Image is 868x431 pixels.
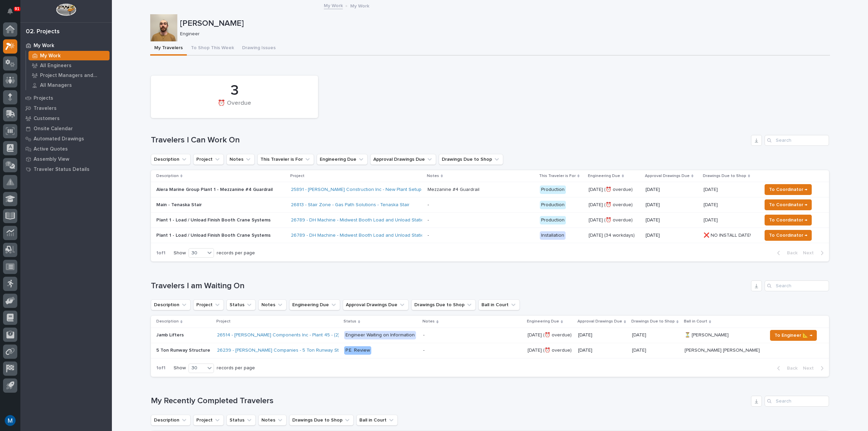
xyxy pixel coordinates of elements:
div: Installation [540,231,566,240]
span: Next [803,250,818,256]
tr: Alera Marine Group Plant 1 - Mezzanine #4 Guardrail25891 - [PERSON_NAME] Construction Inc - New P... [151,182,829,197]
p: [DATE] [704,201,719,208]
p: This Traveler is For [539,172,576,180]
button: To Coordinator → [765,199,812,210]
p: [DATE] [632,346,648,353]
button: Description [151,415,191,426]
tr: Plant 1 - Load / Unload Finish Booth Crane Systems26789 - DH Machine - Midwest Booth Load and Unl... [151,213,829,228]
p: 91 [15,6,19,11]
a: Traveler Status Details [20,164,112,174]
p: [DATE] [704,185,719,193]
p: My Work [34,43,54,49]
p: Description [156,172,179,180]
p: [DATE] [646,217,698,223]
div: 30 [189,250,205,257]
button: This Traveler is For [257,154,314,165]
button: Drawing Issues [238,41,280,56]
button: Project [193,415,224,426]
span: To Coordinator → [769,201,807,209]
a: Project Managers and Engineers [26,71,112,80]
img: Workspace Logo [56,3,76,16]
button: Approval Drawings Due [343,299,409,310]
a: Automated Drawings [20,134,112,144]
p: Notes [422,318,435,325]
p: [DATE] [646,202,698,208]
p: Project [216,318,231,325]
p: [DATE] (⏰ overdue) [589,187,640,193]
button: Project [193,299,224,310]
p: Engineer [180,31,825,37]
p: Engineering Due [527,318,559,325]
button: To Coordinator → [765,215,812,226]
a: 25891 - [PERSON_NAME] Construction Inc - New Plant Setup - Mezzanine Project [291,187,466,193]
span: To Coordinator → [769,231,807,239]
p: [DATE] (34 workdays) [589,233,640,238]
div: Production [540,216,566,224]
button: Notes [258,299,287,310]
a: 26789 - DH Machine - Midwest Booth Load and Unload Station [291,217,427,223]
button: users-avatar [3,413,17,428]
div: Mezzanine #4 Guardrail [428,187,479,193]
div: ⏰ Overdue [162,100,307,114]
a: Projects [20,93,112,103]
button: To Coordinator → [765,184,812,195]
p: Jamb Lifters [156,331,185,338]
a: All Managers [26,80,112,90]
p: Project Managers and Engineers [40,73,107,79]
p: All Managers [40,82,72,89]
tr: Main - Tenaska Stair26813 - Stair Zone - Gas Path Solutions - Tenaska Stair - Production[DATE] (⏰... [151,197,829,213]
tr: Plant 1 - Load / Unload Finish Booth Crane Systems26789 - DH Machine - Midwest Booth Load and Unl... [151,228,829,243]
button: Back [772,365,800,371]
button: Ball in Court [478,299,520,310]
a: 26514 - [PERSON_NAME] Components Inc - Plant 45 - (2) Hyperlite ¼ ton bridge cranes; 24’ x 60’ [217,332,427,338]
p: 1 of 1 [151,360,171,376]
p: Description [156,318,179,325]
h1: My Recently Completed Travelers [151,396,748,406]
p: Projects [34,95,53,101]
span: Back [783,365,797,371]
button: Drawings Due to Shop [439,154,503,165]
p: [DATE] (⏰ overdue) [528,331,573,338]
div: Notifications91 [8,8,17,19]
p: Onsite Calendar [34,126,73,132]
p: [DATE] (⏰ overdue) [528,346,573,353]
p: [DATE] [646,187,698,193]
div: - [423,348,425,353]
a: Assembly View [20,154,112,164]
button: Back [772,250,800,256]
a: My Work [20,40,112,51]
p: Assembly View [34,156,69,162]
span: To Engineer 📐 → [774,331,812,339]
p: Show [174,250,186,256]
button: My Travelers [150,41,187,56]
p: [DATE] [578,332,627,338]
p: [DATE] [704,216,719,223]
button: Notifications [3,4,17,18]
button: Status [226,299,256,310]
p: Plant 1 - Load / Unload Finish Booth Crane Systems [156,233,275,238]
button: Ball in Court [356,415,398,426]
p: My Work [40,53,61,59]
span: To Coordinator → [769,185,807,194]
p: [DATE] (⏰ overdue) [589,217,640,223]
div: Search [765,280,829,291]
p: 1 of 1 [151,245,171,261]
p: ❌ NO INSTALL DATE! [704,231,752,238]
p: Main - Tenaska Stair [156,202,275,208]
tr: Jamb LiftersJamb Lifters 26514 - [PERSON_NAME] Components Inc - Plant 45 - (2) Hyperlite ¼ ton br... [151,328,829,343]
p: Active Quotes [34,146,68,152]
p: Show [174,365,186,371]
button: Drawings Due to Shop [289,415,354,426]
p: [DATE] [578,348,627,353]
p: Engineering Due [588,172,620,180]
div: Production [540,201,566,209]
div: 30 [189,365,205,372]
button: Next [800,365,829,371]
a: 26789 - DH Machine - Midwest Booth Load and Unload Station [291,233,427,238]
div: - [428,202,429,208]
a: Onsite Calendar [20,123,112,134]
div: - [428,233,429,238]
p: [DATE] (⏰ overdue) [589,202,640,208]
button: Next [800,250,829,256]
p: My Work [350,2,369,9]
